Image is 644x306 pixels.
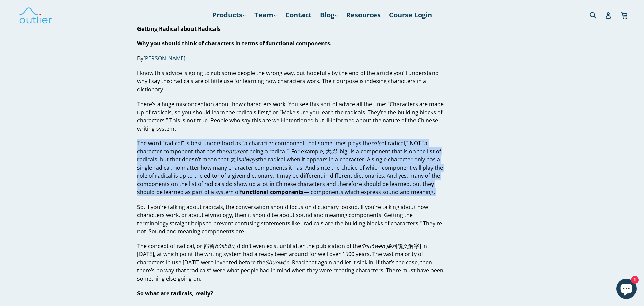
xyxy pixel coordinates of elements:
em: Shuōwén [265,259,289,266]
inbox-online-store-chat: Shopify online store chat [614,279,639,301]
a: Team [251,9,280,21]
img: Outlier Linguistics [19,5,53,25]
em: nature [225,148,243,155]
p: So, if you’re talking about radicals, the conversation should focus on dictionary lookup. If you’... [137,203,444,235]
a: Resources [343,9,384,21]
strong: Why you should think of characters in terms of functional components. [137,40,332,47]
em: dà [331,148,337,155]
p: The concept of radical, or 部首 , didn’t even exist until after the publication of the [說文解字] in [D... [137,242,444,283]
a: [PERSON_NAME] [143,55,185,62]
a: Products [209,9,249,21]
input: Search [588,8,607,22]
a: Contact [282,9,315,21]
em: always [241,156,258,163]
em: role [371,139,381,147]
p: There’s a huge misconception about how characters work. You see this sort of advice all the time:... [137,100,444,133]
em: bùshǒu [215,242,234,250]
strong: functional components [240,188,304,196]
a: Course Login [386,9,436,21]
p: The word “radical” is best understood as “a character component that sometimes plays the of radic... [137,139,444,196]
strong: So what are radicals, really? [137,290,213,297]
a: Blog [317,9,341,21]
p: I know this advice is going to rub some people the wrong way, but hopefully by the end of the art... [137,69,444,93]
em: Shuōwén Jiězì [361,242,396,250]
p: By [137,54,444,62]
